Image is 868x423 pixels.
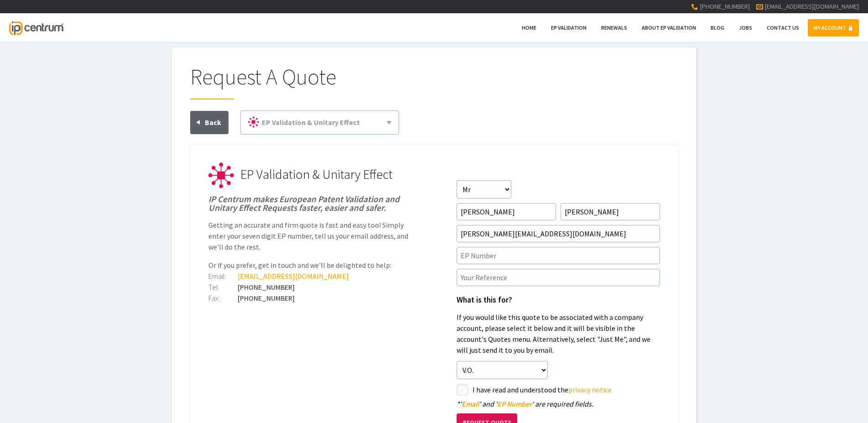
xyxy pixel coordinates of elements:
input: Surname [561,203,660,220]
div: ' ' and ' ' are required fields. [457,400,660,407]
div: Email: [208,272,238,280]
h1: What is this for? [457,296,660,304]
span: Renewals [601,24,627,31]
p: Or if you prefer, get in touch and we'll be delighted to help: [208,260,412,271]
p: If you would like this quote to be associated with a company account, please select it below and ... [457,312,660,355]
a: About EP Validation [636,19,702,37]
p: Getting an accurate and firm quote is fast and easy too! Simply enter your seven digit EP number,... [208,219,412,252]
a: MY ACCOUNT [808,19,859,37]
input: Your Reference [457,269,660,286]
span: EP Validation & Unitary Effect [262,118,360,127]
span: [PHONE_NUMBER] [700,2,750,10]
a: Blog [705,19,730,37]
label: I have read and understood the [473,384,660,396]
a: EP Validation & Unitary Effect [244,115,395,131]
a: Contact Us [761,19,805,37]
span: Home [522,24,536,31]
span: Contact Us [767,24,799,31]
span: EP Number [497,399,532,408]
input: Email [457,225,660,242]
h1: Request A Quote [190,66,678,99]
span: Blog [711,24,724,31]
div: Tel: [208,283,238,291]
a: Renewals [595,19,633,37]
a: Jobs [733,19,758,37]
div: [PHONE_NUMBER] [208,294,412,302]
a: [EMAIL_ADDRESS][DOMAIN_NAME] [238,272,349,281]
input: First Name [457,203,556,220]
span: Jobs [739,24,752,31]
a: [EMAIL_ADDRESS][DOMAIN_NAME] [764,2,859,10]
span: Back [205,118,221,127]
div: [PHONE_NUMBER] [208,283,412,291]
h1: IP Centrum makes European Patent Validation and Unitary Effect Requests faster, easier and safer. [208,195,412,212]
a: privacy notice [568,385,612,394]
span: Email [462,399,479,408]
a: EP Validation [545,19,593,37]
span: About EP Validation [642,24,696,31]
a: Home [516,19,542,37]
a: Back [190,111,229,134]
span: EP Validation [551,24,587,31]
input: EP Number [457,247,660,264]
a: IP Centrum [9,13,63,42]
span: EP Validation & Unitary Effect [240,166,393,183]
label: styled-checkbox [457,384,468,396]
div: Fax: [208,294,238,302]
